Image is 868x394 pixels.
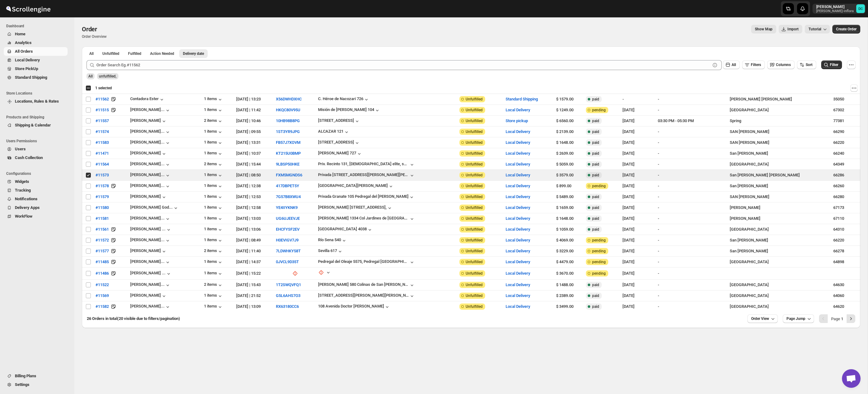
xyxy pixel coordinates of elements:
[146,49,178,58] button: ActionNeeded
[130,107,165,112] div: [PERSON_NAME]...
[318,293,415,299] button: [STREET_ADDRESS][PERSON_NAME][PERSON_NAME]
[236,96,272,102] div: [DATE] | 13:23
[755,27,773,32] span: Show Map
[95,107,109,113] span: #11515
[466,97,483,102] span: Unfulfilled
[786,316,805,321] span: Page Jump
[204,304,223,310] div: 1 items
[506,259,530,264] button: Local Delivery
[506,227,530,232] button: Local Delivery
[318,237,347,244] button: Río Sena 540
[130,237,165,242] div: [PERSON_NAME]...
[204,140,223,146] button: 1 items
[99,74,117,78] span: unfulfilled,
[276,129,300,134] button: 1ST3YR9JPG
[776,63,791,67] span: Columns
[204,216,223,222] button: 1 items
[204,151,223,157] button: 1 items
[622,96,654,102] div: -
[787,27,799,32] span: Import
[276,205,298,210] button: YE4IIYKNK9
[130,118,167,124] button: [PERSON_NAME]
[95,183,109,189] span: #11578
[92,138,113,148] button: #11583
[130,172,165,177] div: [PERSON_NAME]...
[767,60,795,69] button: Columns
[92,94,113,104] button: #11562
[276,216,300,221] button: UG6UJEEVJE
[836,27,857,32] span: Create Order
[318,282,409,287] div: [PERSON_NAME] 580 Colinas de San [PERSON_NAME]
[751,316,769,321] span: Order View
[15,382,29,387] span: Settings
[204,183,223,189] button: 1 items
[797,60,816,69] button: Sort
[4,177,68,186] button: Widgets
[318,304,390,310] button: 108 Avenida Doctor [PERSON_NAME]
[95,282,109,288] span: #11522
[95,205,109,211] span: #11580
[276,118,300,123] button: 10HB98B8PG
[204,129,223,135] div: 1 items
[128,51,141,56] span: Fulfilled
[204,237,223,244] button: 1 items
[466,108,483,113] span: Unfulfilled
[806,63,813,67] span: Sort
[130,282,165,287] div: [PERSON_NAME]...
[95,172,109,178] span: #11573
[15,374,36,378] span: Billing Plans
[15,188,31,193] span: Tracking
[130,96,165,103] button: Contadora Ester
[204,172,223,179] button: 1 items
[95,226,109,232] span: #11561
[842,369,861,388] a: Open chat
[204,293,223,299] button: 1 items
[204,282,223,288] div: 2 items
[82,25,97,33] span: Order
[15,123,51,127] span: Shipping & Calendar
[92,246,113,256] button: #11577
[15,197,38,201] span: Notifications
[92,268,113,278] button: #11486
[276,162,299,166] button: 9LBSP50HKE
[318,259,409,264] div: Pedregal del Oleaje 5575, Pedregal [GEOGRAPHIC_DATA]
[95,215,109,222] span: #11581
[92,148,113,158] button: #11471
[5,1,51,16] img: ScrollEngine
[318,140,360,146] button: [STREET_ADDRESS]
[833,118,857,124] div: 77381
[92,280,113,290] button: #11522
[204,248,223,255] button: 2 items
[808,27,821,31] span: Tutorial
[130,194,167,200] button: [PERSON_NAME]
[130,183,171,189] button: [PERSON_NAME]...
[318,107,374,112] div: Misión de [PERSON_NAME] 104
[204,271,223,277] div: 1 items
[15,155,43,160] span: Cash Collection
[95,237,109,243] span: #11572
[730,107,830,113] div: [GEOGRAPHIC_DATA]
[658,107,710,113] div: -
[506,271,530,276] button: Local Delivery
[130,205,179,211] button: [PERSON_NAME] God...
[130,248,167,255] div: [PERSON_NAME]
[506,151,530,156] button: Local Delivery
[622,118,654,124] div: [DATE]
[179,49,208,58] button: Deliverydate
[15,49,33,54] span: All Orders
[95,161,109,167] span: #11564
[15,214,33,219] span: WorkFlow
[747,314,778,323] button: Order View
[276,293,300,298] button: G5L6AHS7O3
[204,259,223,265] div: 1 items
[95,303,109,310] span: #11582
[318,216,415,222] button: [PERSON_NAME] 1334 Col Jardines de [GEOGRAPHIC_DATA][PERSON_NAME]
[130,183,165,188] div: [PERSON_NAME]...
[95,129,109,135] span: #11574
[15,66,38,71] span: Store PickUp
[276,173,302,177] button: FXM5MGNDS6
[318,293,409,298] div: [STREET_ADDRESS][PERSON_NAME][PERSON_NAME]
[95,96,109,102] span: #11562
